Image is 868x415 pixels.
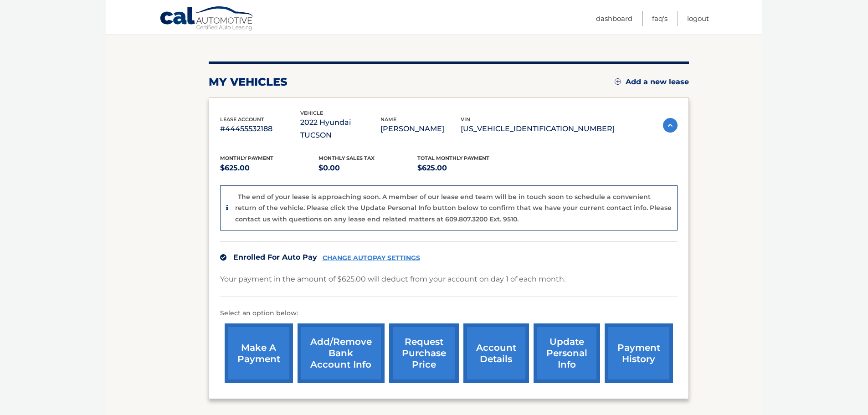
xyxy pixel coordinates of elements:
[318,162,417,174] p: $0.00
[300,110,323,116] span: vehicle
[220,116,264,123] span: lease account
[380,123,461,135] p: [PERSON_NAME]
[323,254,420,262] a: CHANGE AUTOPAY SETTINGS
[461,116,470,123] span: vin
[417,155,489,161] span: Total Monthly Payment
[225,323,293,383] a: make a payment
[220,162,319,174] p: $625.00
[687,11,709,26] a: Logout
[220,254,226,261] img: check.svg
[220,155,273,161] span: Monthly Payment
[417,162,516,174] p: $625.00
[380,116,396,123] span: name
[300,116,380,142] p: 2022 Hyundai TUCSON
[233,253,317,261] span: Enrolled For Auto Pay
[389,323,459,383] a: request purchase price
[235,193,672,223] p: The end of your lease is approaching soon. A member of our lease end team will be in touch soon t...
[615,77,689,87] a: Add a new lease
[220,308,678,319] p: Select an option below:
[461,123,615,135] p: [US_VEHICLE_IDENTIFICATION_NUMBER]
[220,123,300,135] p: #44455532188
[615,78,621,85] img: add.svg
[463,323,529,383] a: account details
[318,155,375,161] span: Monthly sales Tax
[220,273,565,286] p: Your payment in the amount of $625.00 will deduct from your account on day 1 of each month.
[159,6,255,32] a: Cal Automotive
[209,75,288,89] h2: my vehicles
[663,118,678,133] img: accordion-active.svg
[605,323,673,383] a: payment history
[534,323,600,383] a: update personal info
[298,323,385,383] a: Add/Remove bank account info
[596,11,632,26] a: Dashboard
[652,11,668,26] a: FAQ's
